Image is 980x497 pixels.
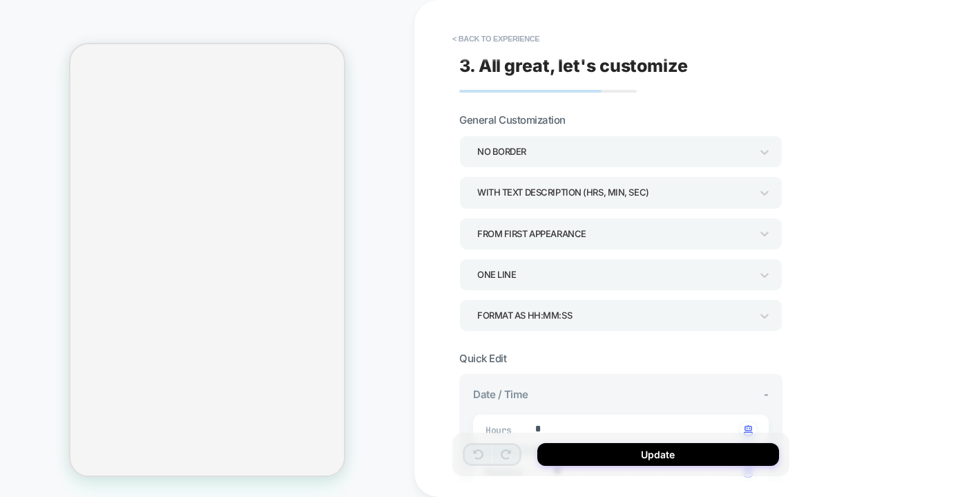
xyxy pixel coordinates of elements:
[764,388,769,401] span: -
[537,443,779,466] button: Update
[473,388,528,401] span: Date / Time
[477,225,751,243] div: FROM FIRST APPEARANCE
[477,265,751,284] div: ONE LINE
[459,113,566,126] span: General Customization
[477,183,751,202] div: WITH TEXT DESCRIPTION (HRS, MIN, SEC)
[459,352,506,365] span: Quick Edit
[477,306,751,325] div: Format as HH:MM:SS
[477,142,751,161] div: NO BORDER
[486,424,503,436] span: Hours
[744,425,753,436] img: edit with ai
[459,55,688,76] span: 3. All great, let's customize
[445,28,546,50] button: < Back to experience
